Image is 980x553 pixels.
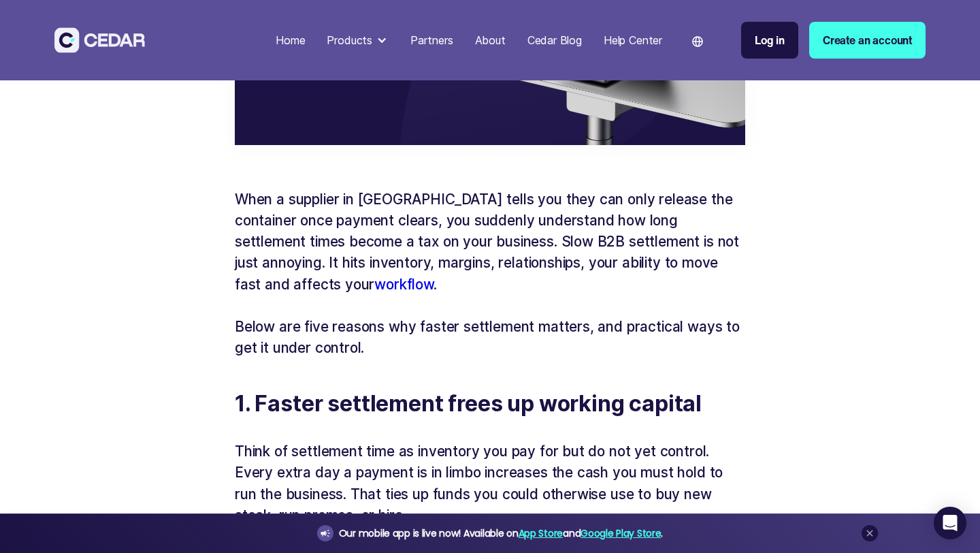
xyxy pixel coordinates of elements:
[235,295,745,316] p: ‍
[405,25,459,55] a: Partners
[270,25,310,55] a: Home
[755,32,785,48] div: Log in
[519,526,563,540] a: App Store
[276,32,305,48] div: Home
[598,25,668,55] a: Help Center
[604,32,662,48] div: Help Center
[327,32,372,48] div: Products
[235,189,745,295] p: When a supplier in [GEOGRAPHIC_DATA] tells you they can only release the container once payment c...
[809,22,926,59] a: Create an account
[235,358,745,389] h5: ‍
[527,32,582,48] div: Cedar Blog
[321,27,394,54] div: Products
[235,420,745,441] p: ‍
[934,507,966,539] div: Open Intercom Messenger
[470,25,511,55] a: About
[475,32,506,48] div: About
[235,441,745,526] p: Think of settlement time as inventory you pay for but do not yet control. Every extra day a payme...
[374,276,434,293] a: workflow
[320,528,331,539] img: announcement
[410,32,453,48] div: Partners
[339,525,663,542] div: Our mobile app is live now! Available on and .
[235,389,745,420] h5: 1. Faster settlement frees up working capital
[581,526,661,540] a: Google Play Store
[235,316,745,358] p: Below are five reasons why faster settlement matters, and practical ways to get it under control.
[522,25,587,55] a: Cedar Blog
[741,22,798,59] a: Log in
